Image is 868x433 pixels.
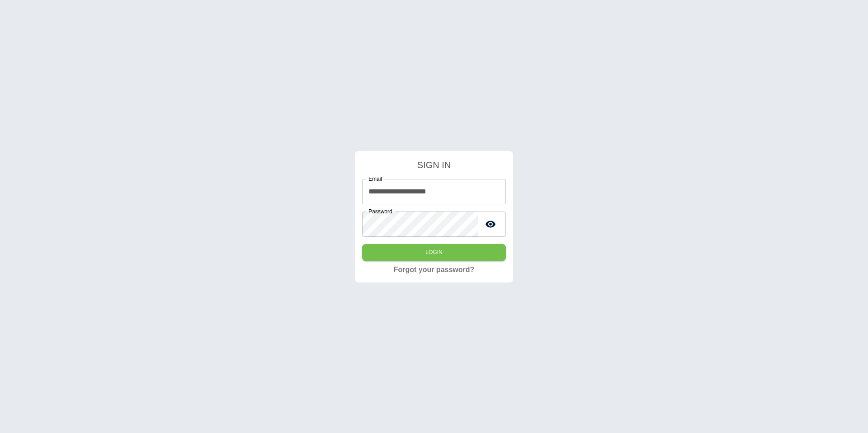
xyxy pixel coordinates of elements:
button: Login [362,244,506,261]
label: Password [368,207,392,215]
a: Forgot your password? [394,264,475,275]
button: toggle password visibility [481,215,500,233]
label: Email [368,175,382,183]
h4: SIGN IN [362,158,506,172]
